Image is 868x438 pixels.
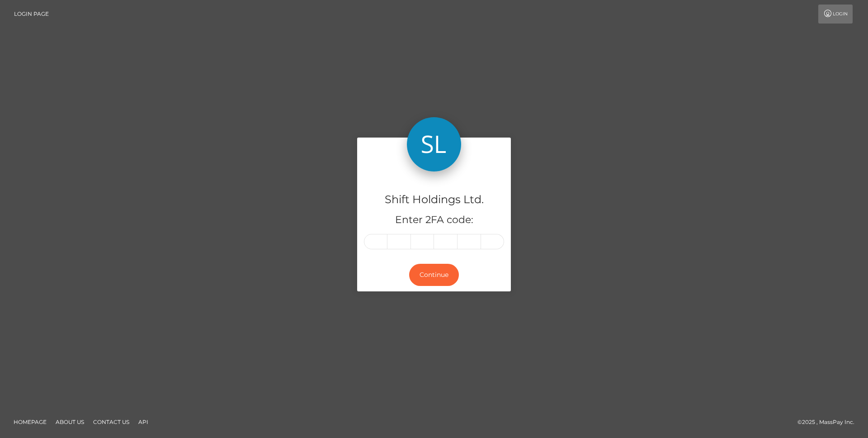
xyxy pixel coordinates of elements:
[407,117,461,171] img: Shift Holdings Ltd.
[135,415,152,429] a: API
[52,415,88,429] a: About Us
[14,5,49,24] a: Login Page
[90,415,133,429] a: Contact Us
[797,417,861,427] div: © 2025 , MassPay Inc.
[364,213,504,227] h5: Enter 2FA code:
[10,415,50,429] a: Homepage
[364,192,504,208] h4: Shift Holdings Ltd.
[409,264,459,286] button: Continue
[818,5,853,24] a: Login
